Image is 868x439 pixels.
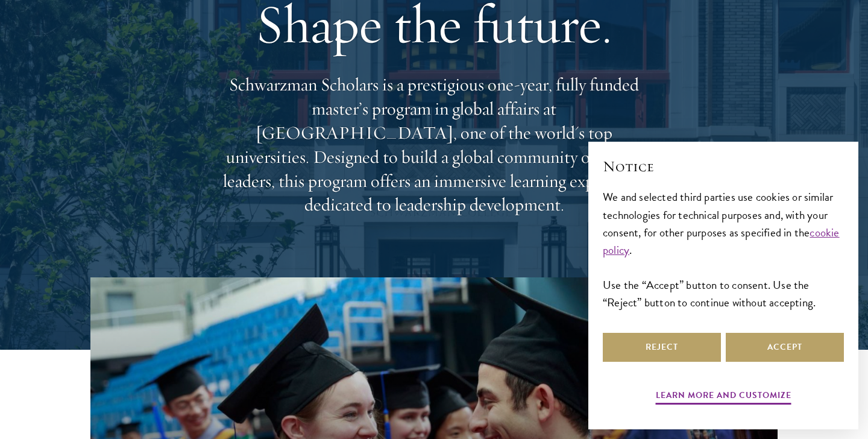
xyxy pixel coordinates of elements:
[603,188,844,311] div: We and selected third parties use cookies or similar technologies for technical purposes and, wit...
[656,388,791,406] button: Learn more and customize
[603,156,844,177] h2: Notice
[217,73,651,217] p: Schwarzman Scholars is a prestigious one-year, fully funded master’s program in global affairs at...
[603,333,721,362] button: Reject
[603,224,840,259] a: cookie policy
[726,333,844,362] button: Accept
